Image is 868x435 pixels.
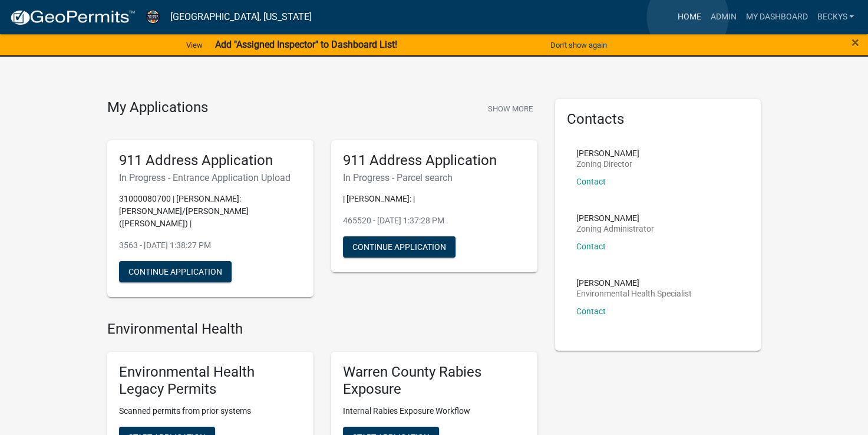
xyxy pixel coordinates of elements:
p: Environmental Health Specialist [576,289,692,298]
p: Zoning Administrator [576,225,654,233]
p: [PERSON_NAME] [576,149,639,157]
p: Zoning Director [576,160,639,168]
h4: My Applications [107,99,208,117]
p: Scanned permits from prior systems [119,405,302,417]
h5: 911 Address Application [119,152,302,169]
a: Admin [705,6,741,28]
p: 31000080700 | [PERSON_NAME]: [PERSON_NAME]/[PERSON_NAME] ([PERSON_NAME]) | [119,193,302,230]
a: [GEOGRAPHIC_DATA], [US_STATE] [170,7,312,27]
button: Continue Application [119,261,232,282]
a: Home [672,6,705,28]
h4: Environmental Health [107,321,537,338]
a: Contact [576,307,606,316]
h5: Environmental Health Legacy Permits [119,364,302,398]
strong: Add "Assigned Inspector" to Dashboard List! [214,39,397,50]
p: 3563 - [DATE] 1:38:27 PM [119,239,302,252]
p: [PERSON_NAME] [576,279,692,287]
a: Contact [576,177,606,186]
a: View [181,35,207,55]
h5: 911 Address Application [343,152,526,169]
button: Don't show again [546,35,612,55]
h5: Warren County Rabies Exposure [343,364,526,398]
a: My Dashboard [741,6,812,28]
p: Internal Rabies Exposure Workflow [343,405,526,417]
p: 465520 - [DATE] 1:37:28 PM [343,215,526,227]
button: Continue Application [343,236,456,258]
a: beckys [812,6,859,28]
button: Close [852,35,859,50]
h6: In Progress - Parcel search [343,172,526,183]
button: Show More [483,99,537,118]
p: [PERSON_NAME] [576,214,654,222]
h5: Contacts [567,111,750,128]
span: × [852,34,859,51]
h6: In Progress - Entrance Application Upload [119,172,302,183]
a: Contact [576,242,606,251]
img: Warren County, Iowa [145,9,161,25]
p: | [PERSON_NAME]: | [343,193,526,205]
